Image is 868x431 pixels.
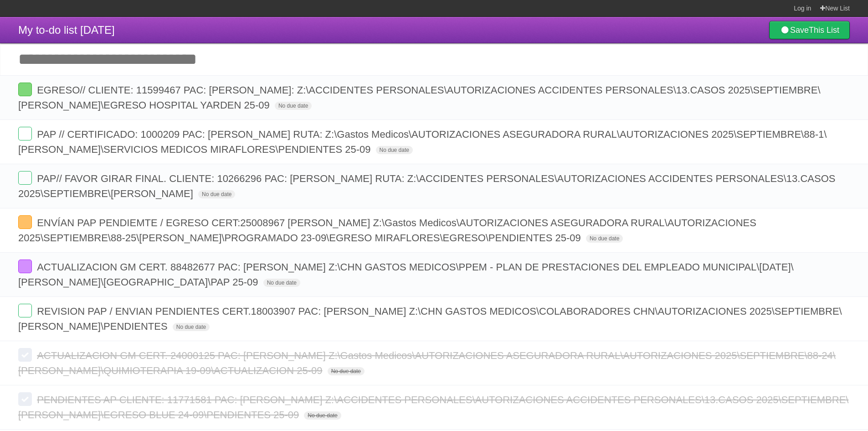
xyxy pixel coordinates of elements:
span: ENVÍAN PAP PENDIEMTE / EGRESO CERT:25008967 [PERSON_NAME] Z:\Gastos Medicos\AUTORIZACIONES ASEGUR... [18,217,756,244]
span: ACTUALIZACION GM CERT. 24000125 PAC: [PERSON_NAME] Z:\Gastos Medicos\AUTORIZACIONES ASEGURADORA R... [18,350,836,376]
span: My to-do list [DATE] [18,24,115,36]
label: Done [18,127,32,140]
label: Done [18,215,32,229]
label: Done [18,260,32,273]
span: PAP// FAVOR GIRAR FINAL. CLIENTE: 10266296 PAC: [PERSON_NAME] RUTA: Z:\ACCIDENTES PERSONALES\AUTO... [18,173,835,199]
span: No due date [328,367,365,375]
label: Done [18,171,32,185]
span: No due date [198,190,235,198]
label: Done [18,392,32,406]
span: No due date [376,146,413,154]
span: EGRESO// CLIENTE: 11599467 PAC: [PERSON_NAME]: Z:\ACCIDENTES PERSONALES\AUTORIZACIONES ACCIDENTES... [18,84,821,111]
span: No due date [304,411,341,420]
label: Done [18,304,32,317]
span: No due date [275,102,312,110]
span: No due date [173,323,210,331]
b: This List [809,26,839,35]
span: PAP // CERTIFICADO: 1000209 PAC: [PERSON_NAME] RUTA: Z:\Gastos Medicos\AUTORIZACIONES ASEGURADORA... [18,129,827,155]
span: PENDIENTES AP CLIENTE: 11771581 PAC: [PERSON_NAME] Z:\ACCIDENTES PERSONALES\AUTORIZACIONES ACCIDE... [18,394,848,421]
span: No due date [586,234,623,243]
label: Done [18,83,32,96]
span: REVISION PAP / ENVIAN PENDIENTES CERT.18003907 PAC: [PERSON_NAME] Z:\CHN GASTOS MEDICOS\COLABORAD... [18,306,842,332]
span: ACTUALIZACION GM CERT. 88482677 PAC: [PERSON_NAME] Z:\CHN GASTOS MEDICOS\PPEM - PLAN DE PRESTACIO... [18,261,794,288]
label: Done [18,348,32,362]
span: No due date [263,279,300,287]
a: SaveThis List [769,21,850,39]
